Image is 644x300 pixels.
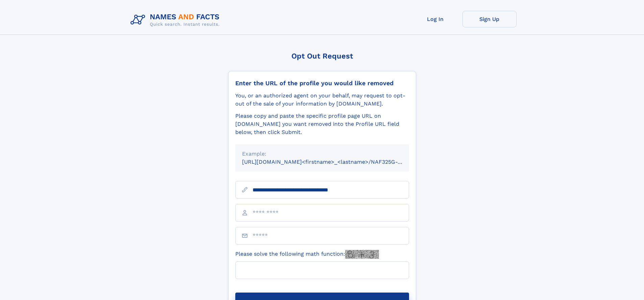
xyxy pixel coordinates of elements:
div: Enter the URL of the profile you would like removed [235,79,409,87]
a: Sign Up [462,11,517,27]
div: Example: [242,150,402,158]
div: Opt Out Request [228,52,416,60]
a: Log In [408,11,462,27]
div: Please copy and paste the specific profile page URL on [DOMAIN_NAME] you want removed into the Pr... [235,112,409,136]
div: You, or an authorized agent on your behalf, may request to opt-out of the sale of your informatio... [235,92,409,108]
label: Please solve the following math function: [235,250,379,259]
small: [URL][DOMAIN_NAME]<firstname>_<lastname>/NAF325G-xxxxxxxx [242,159,422,165]
img: Logo Names and Facts [128,11,225,29]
